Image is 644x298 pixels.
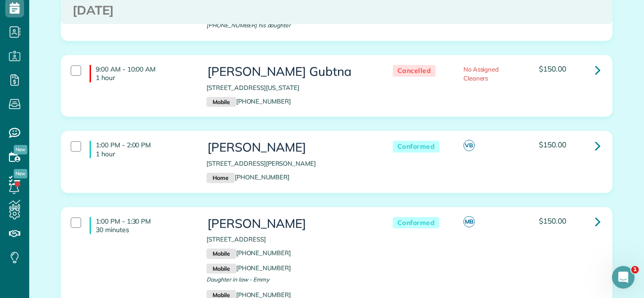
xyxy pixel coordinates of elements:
a: Mobile[PHONE_NUMBER] [206,264,291,272]
h3: [DATE] [73,4,601,17]
small: Home [206,173,234,183]
span: New [14,169,27,178]
h4: 1:00 PM - 1:30 PM [90,217,192,234]
h4: 1:00 PM - 2:00 PM [90,141,192,158]
small: Mobile [206,264,236,274]
p: [STREET_ADDRESS] [206,235,373,244]
span: 1 [631,266,639,274]
span: Conformed [393,217,440,229]
a: Home[PHONE_NUMBER] [206,173,289,181]
h3: [PERSON_NAME] Gubtna [206,65,373,79]
small: Mobile [206,97,236,107]
span: MB [463,216,475,227]
p: [STREET_ADDRESS][PERSON_NAME] [206,159,373,168]
p: [STREET_ADDRESS][US_STATE] [206,83,373,92]
span: VB [463,140,475,151]
span: No Assigned Cleaners [463,65,499,82]
h4: 9:00 AM - 10:00 AM [90,65,192,82]
p: 1 hour [96,150,192,158]
iframe: Intercom live chat [612,266,635,289]
span: Cancelled [393,65,436,77]
p: 30 minutes [96,226,192,234]
span: $150.00 [539,216,566,226]
span: $150.00 [539,64,566,73]
span: [PHONE_NUMBER] his daughter [206,22,290,29]
h3: [PERSON_NAME] [206,217,373,231]
a: Mobile[PHONE_NUMBER] [206,249,291,257]
a: Mobile[PHONE_NUMBER] [206,97,291,105]
p: 1 hour [96,73,192,82]
span: Conformed [393,141,440,153]
span: Daughter in law - Emmy [206,276,269,283]
h3: [PERSON_NAME] [206,141,373,154]
span: $150.00 [539,140,566,149]
span: New [14,145,27,154]
small: Mobile [206,249,236,259]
